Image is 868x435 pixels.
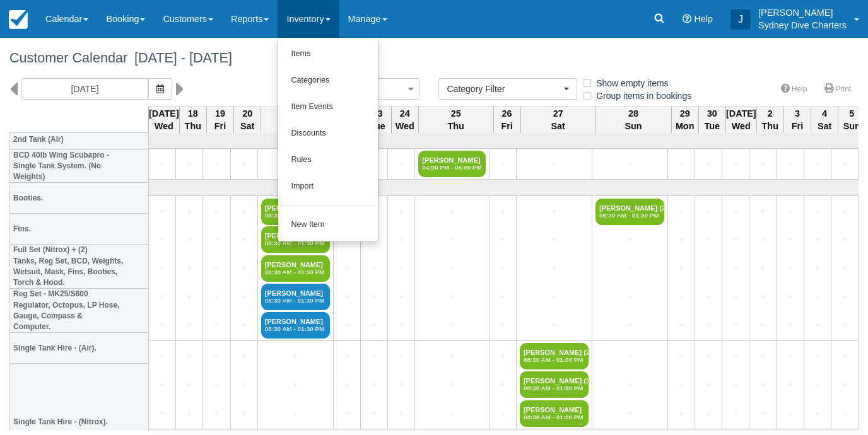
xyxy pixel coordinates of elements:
[671,233,691,246] a: +
[418,378,485,391] a: +
[364,378,384,391] a: +
[698,205,718,218] a: +
[206,407,226,420] a: +
[179,290,199,303] a: +
[807,158,828,171] a: +
[10,333,149,364] th: Single Tank Hire - (Air).
[838,107,865,133] th: 5 Sun
[265,212,326,219] em: 08:30 AM - 01:30 PM
[391,205,411,218] a: +
[234,233,254,246] a: +
[807,262,828,275] a: +
[337,350,357,363] a: +
[261,284,330,310] a: [PERSON_NAME]08:30 AM - 01:30 PM
[418,350,485,363] a: +
[493,378,513,391] a: +
[261,255,330,282] a: [PERSON_NAME]08:30 AM - 01:30 PM
[234,205,254,218] a: +
[391,107,418,133] th: 24 Wed
[152,407,172,420] a: +
[364,350,384,363] a: +
[152,378,172,391] a: +
[780,318,801,332] a: +
[753,158,773,171] a: +
[725,233,746,246] a: +
[234,290,254,303] a: +
[493,158,513,171] a: +
[780,233,801,246] a: +
[683,14,691,23] i: Help
[364,262,384,275] a: +
[152,205,172,218] a: +
[152,318,172,332] a: +
[149,107,180,133] th: [DATE] Wed
[595,262,664,275] a: +
[725,318,746,332] a: +
[265,240,326,247] em: 08:30 AM - 01:30 PM
[391,262,411,275] a: +
[780,158,801,171] a: +
[698,290,718,303] a: +
[753,290,773,303] a: +
[835,233,855,246] a: +
[206,158,226,171] a: +
[698,158,718,171] a: +
[206,205,226,218] a: +
[152,350,172,363] a: +
[753,318,773,332] a: +
[447,83,561,95] span: Category Filter
[758,19,847,32] p: Sydney Dive Charters
[807,290,828,303] a: +
[520,262,589,275] a: +
[807,378,828,391] a: +
[261,158,330,171] a: +
[493,205,513,218] a: +
[391,407,411,420] a: +
[671,318,691,332] a: +
[278,147,378,173] a: Rules
[10,119,149,149] th: 2nd Dive Option - Including 2nd Tank (Air)
[524,414,585,421] em: 08:30 AM - 01:00 PM
[756,107,783,133] th: 2 Thu
[725,205,746,218] a: +
[337,407,357,420] a: +
[337,318,357,332] a: +
[835,158,855,171] a: +
[391,318,411,332] a: +
[730,9,751,30] div: J
[835,378,855,391] a: +
[234,262,254,275] a: +
[599,212,660,219] em: 08:30 AM - 01:30 PM
[807,407,828,420] a: +
[807,318,828,332] a: +
[261,350,330,363] a: +
[418,205,485,218] a: +
[595,318,664,332] a: +
[582,91,701,100] span: Group items in bookings
[520,233,589,246] a: +
[179,262,199,275] a: +
[206,350,226,363] a: +
[152,158,172,171] a: +
[524,356,585,364] em: 08:30 AM - 01:00 PM
[753,262,773,275] a: +
[418,318,485,332] a: +
[595,378,664,391] a: +
[418,262,485,275] a: +
[179,158,199,171] a: +
[671,107,698,133] th: 29 Mon
[206,107,233,133] th: 19 Fri
[278,212,378,238] a: New Item
[807,205,828,218] a: +
[261,226,330,253] a: [PERSON_NAME]08:30 AM - 01:30 PM
[206,318,226,332] a: +
[152,233,172,246] a: +
[179,107,206,133] th: 18 Thu
[418,107,493,133] th: 25 Thu
[753,378,773,391] a: +
[261,378,330,391] a: +
[780,378,801,391] a: +
[265,325,326,333] em: 08:30 AM - 01:30 PM
[265,297,326,304] em: 08:30 AM - 01:30 PM
[698,318,718,332] a: +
